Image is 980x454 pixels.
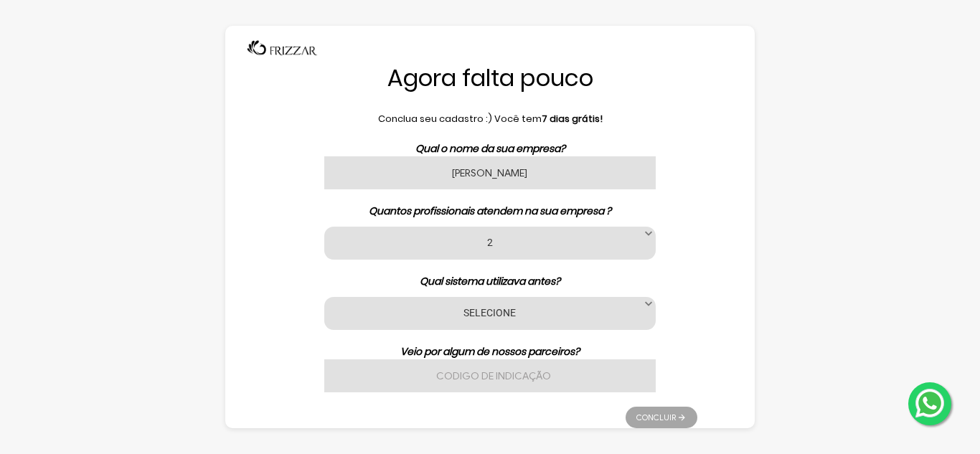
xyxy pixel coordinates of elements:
ul: Pagination [626,399,697,428]
input: Codigo de indicação [324,359,656,392]
label: 2 [342,235,638,249]
input: Nome da sua empresa [324,156,656,189]
p: Qual o nome da sua empresa? [283,141,697,156]
b: 7 dias grátis! [542,112,603,126]
img: whatsapp.png [913,386,947,420]
p: Veio por algum de nossos parceiros? [283,344,697,359]
p: Quantos profissionais atendem na sua empresa ? [283,204,697,219]
h1: Agora falta pouco [283,63,697,93]
p: Qual sistema utilizava antes? [283,274,697,289]
label: SELECIONE [342,306,638,319]
p: Conclua seu cadastro :) Você tem [283,112,697,126]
